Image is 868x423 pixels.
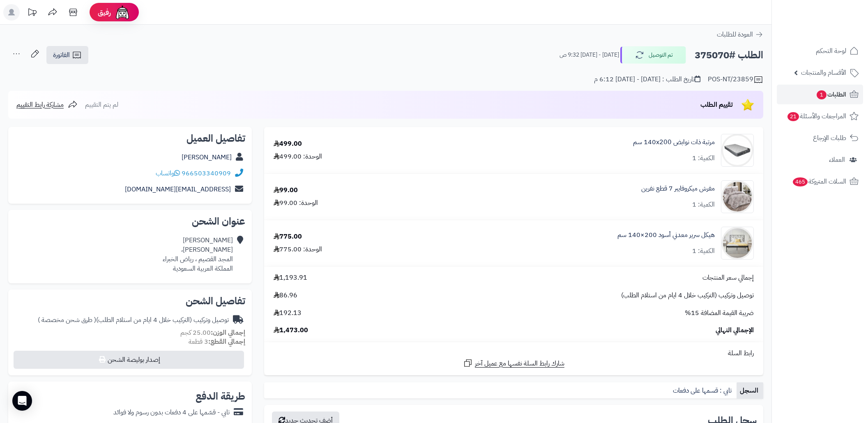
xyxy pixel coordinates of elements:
img: 1702551583-26-90x90.jpg [721,134,753,167]
a: تحديثات المنصة [22,4,42,23]
span: مشاركة رابط التقييم [16,100,64,110]
span: 21 [787,112,799,121]
h2: الطلب #375070 [695,47,763,64]
div: الكمية: 1 [692,200,715,209]
strong: إجمالي الوزن: [211,328,245,338]
span: لم يتم التقييم [85,100,118,110]
a: السجل [737,382,763,399]
div: 99.00 [274,186,298,195]
span: إجمالي سعر المنتجات [702,273,754,283]
span: الأقسام والمنتجات [801,67,846,78]
img: 1752909048-1-90x90.jpg [721,180,753,213]
a: شارك رابط السلة نفسها مع عميل آخر [463,358,564,368]
div: تابي - قسّمها على 4 دفعات بدون رسوم ولا فوائد [113,408,230,417]
span: السلات المتروكة [792,176,846,187]
div: توصيل وتركيب (التركيب خلال 4 ايام من استلام الطلب) [38,315,229,325]
div: Open Intercom Messenger [12,391,32,411]
small: 3 قطعة [189,337,245,347]
div: الوحدة: 775.00 [274,245,322,254]
h2: تفاصيل العميل [15,133,245,143]
a: مشاركة رابط التقييم [16,100,78,110]
a: تابي : قسمها على دفعات [670,382,737,399]
span: طلبات الإرجاع [813,132,846,144]
button: تم التوصيل [620,46,686,64]
span: 192.13 [274,308,302,318]
div: POS-NT/23859 [708,75,763,85]
img: ai-face.png [114,4,131,21]
span: رفيق [98,7,111,17]
small: [DATE] - [DATE] 9:32 ص [559,51,619,59]
h2: طريقة الدفع [196,391,245,401]
h2: عنوان الشحن [15,216,245,226]
span: شارك رابط السلة نفسها مع عميل آخر [475,359,564,368]
span: العملاء [829,154,845,166]
button: إصدار بوليصة الشحن [14,351,244,369]
a: المراجعات والأسئلة21 [777,106,863,126]
div: الوحدة: 99.00 [274,198,318,208]
div: الكمية: 1 [692,154,715,163]
span: الإجمالي النهائي [716,326,754,335]
a: مفرش ميكروفايبر 7 قطع نفرين [641,184,715,193]
span: الطلبات [816,89,846,100]
strong: إجمالي القطع: [208,337,245,347]
span: 1,193.91 [274,273,307,283]
div: [PERSON_NAME] [PERSON_NAME]، المجد القصيم ، رياض الخبراء المملكة العربية السعودية [163,236,233,273]
span: الفاتورة [53,50,70,60]
a: الفاتورة [46,46,88,64]
div: تاريخ الطلب : [DATE] - [DATE] 6:12 م [594,75,700,84]
span: ضريبة القيمة المضافة 15% [685,308,754,318]
a: لوحة التحكم [777,41,863,61]
div: رابط السلة [267,349,760,358]
div: 775.00 [274,232,302,241]
img: 1754548311-010101030003-90x90.jpg [721,227,753,260]
a: [EMAIL_ADDRESS][DOMAIN_NAME] [125,184,231,194]
a: العودة للطلبات [717,30,763,39]
div: الوحدة: 499.00 [274,152,322,161]
h2: تفاصيل الشحن [15,296,245,306]
a: الطلبات1 [777,85,863,104]
a: 966503340909 [182,168,231,178]
span: 1 [817,90,827,99]
span: لوحة التحكم [816,45,846,57]
span: ( طرق شحن مخصصة ) [38,315,96,325]
small: 25.00 كجم [180,328,245,338]
span: توصيل وتركيب (التركيب خلال 4 ايام من استلام الطلب) [621,291,754,300]
a: [PERSON_NAME] [182,152,232,162]
a: هيكل سرير معدني أسود 200×140 سم [617,230,715,240]
a: السلات المتروكة465 [777,172,863,191]
span: 1,473.00 [274,326,308,335]
span: تقييم الطلب [700,100,733,110]
span: 86.96 [274,291,297,300]
div: الكمية: 1 [692,246,715,256]
a: طلبات الإرجاع [777,128,863,148]
a: العملاء [777,150,863,170]
span: المراجعات والأسئلة [787,110,846,122]
a: واتساب [156,168,180,178]
span: العودة للطلبات [717,30,753,39]
div: 499.00 [274,139,302,149]
span: 465 [793,177,808,186]
a: مرتبة ذات نوابض 140x200 سم [633,138,715,147]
